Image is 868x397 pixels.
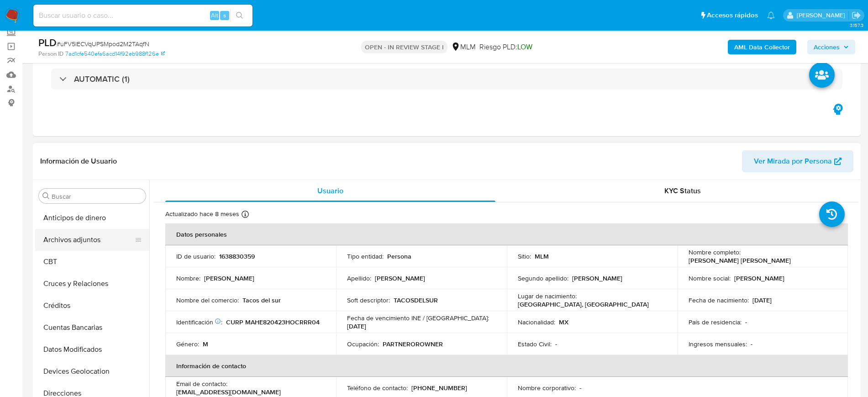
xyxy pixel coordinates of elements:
button: Cuentas Bancarias [35,317,149,339]
div: MLM [451,42,476,52]
p: Ingresos mensuales : [689,340,747,348]
p: - [555,340,557,348]
p: [PERSON_NAME] [572,274,622,282]
p: OPEN - IN REVIEW STAGE I [361,41,447,53]
span: Ver Mirada por Persona [754,150,832,172]
b: Person ID [38,50,63,58]
a: Salir [852,11,861,20]
p: Nombre corporativo : [518,384,576,392]
p: diego.gardunorosas@mercadolibre.com.mx [797,11,848,20]
p: Ocupación : [347,340,379,348]
p: Sitio : [518,252,531,260]
p: País de residencia : [689,318,742,326]
button: Devices Geolocation [35,360,149,382]
p: Segundo apellido : [518,274,568,282]
p: Tacos del sur [242,296,281,304]
p: Género : [176,340,199,348]
p: [PERSON_NAME] [204,274,254,282]
span: 3.157.3 [850,21,863,29]
p: Nombre completo : [689,248,741,256]
h1: Información de Usuario [40,157,117,166]
p: [EMAIL_ADDRESS][DOMAIN_NAME] [176,388,281,396]
p: Apellido : [347,274,371,282]
p: MLM [535,252,549,260]
button: Datos Modificados [35,339,149,360]
input: Buscar usuario o caso... [33,10,253,21]
div: AUTOMATIC (1) [51,69,842,90]
p: Fecha de vencimiento INE / [GEOGRAPHIC_DATA] : [347,314,489,322]
p: - [745,318,747,326]
th: Datos personales [165,223,848,245]
p: Fecha de nacimiento : [689,296,749,304]
p: Email de contacto : [176,380,227,388]
button: CBT [35,251,149,273]
p: Tipo entidad : [347,252,384,260]
p: [PERSON_NAME] [734,274,784,282]
p: Persona [387,252,411,260]
span: KYC Status [664,185,701,196]
p: Lugar de nacimiento : [518,292,577,300]
span: # uFV5lECVqUPSMpod2M2TAqfN [57,39,149,48]
p: [PERSON_NAME] [PERSON_NAME] [689,256,791,265]
p: - [751,340,752,348]
p: Estado Civil : [518,340,552,348]
span: Accesos rápidos [707,11,758,20]
p: - [579,384,581,392]
b: AML Data Collector [734,40,790,54]
button: Archivos adjuntos [35,229,142,251]
button: Buscar [42,192,50,200]
p: [DATE] [347,322,366,330]
p: Nombre del comercio : [176,296,239,304]
p: MX [559,318,568,326]
p: Nombre social : [689,274,731,282]
p: [DATE] [752,296,772,304]
h3: AUTOMATIC (1) [74,74,130,84]
button: Ver Mirada por Persona [742,150,853,172]
th: Información de contacto [165,355,848,377]
p: CURP MAHE820423HOCRRR04 [226,318,320,326]
a: 7ad1cfe540efa6acd14f92eb988f126e [65,50,165,58]
p: [PHONE_NUMBER] [411,384,467,392]
span: s [223,11,226,20]
p: ID de usuario : [176,252,216,260]
button: Cruces y Relaciones [35,273,149,295]
button: search-icon [230,9,249,22]
p: Identificación : [176,318,222,326]
span: Usuario [317,185,343,196]
p: TACOSDELSUR [394,296,438,304]
p: 1638830359 [219,252,255,260]
p: PARTNEROROWNER [383,340,443,348]
span: Acciones [814,40,840,54]
button: Acciones [807,40,855,54]
button: Anticipos de dinero [35,207,149,229]
p: Nacionalidad : [518,318,555,326]
span: Riesgo PLD: [479,42,532,52]
b: PLD [38,35,57,50]
p: Teléfono de contacto : [347,384,408,392]
p: [GEOGRAPHIC_DATA], [GEOGRAPHIC_DATA] [518,300,649,308]
span: Alt [211,11,218,20]
p: Actualizado hace 8 meses [165,210,239,218]
input: Buscar [52,192,142,201]
span: LOW [517,42,532,52]
p: Nombre : [176,274,200,282]
p: Soft descriptor : [347,296,390,304]
button: AML Data Collector [728,40,796,54]
button: Créditos [35,295,149,317]
a: Notificaciones [767,11,775,19]
p: M [203,340,208,348]
p: [PERSON_NAME] [375,274,425,282]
